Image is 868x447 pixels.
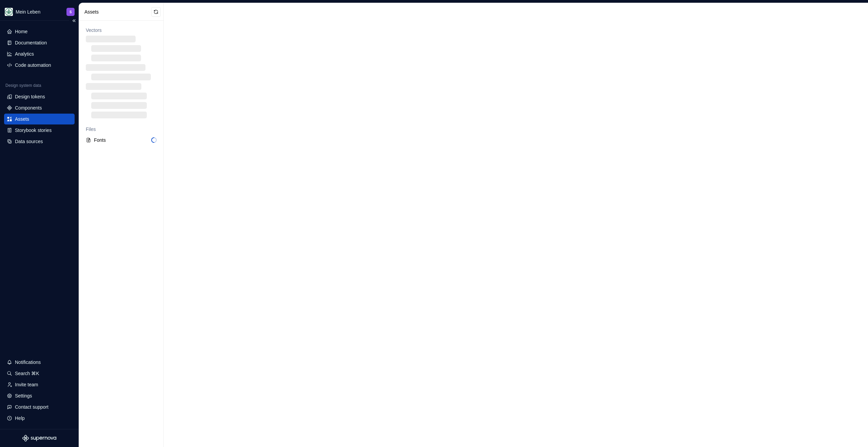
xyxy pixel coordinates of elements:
[15,116,29,122] div: Assets
[15,359,41,366] div: Notifications
[4,125,75,136] a: Storybook stories
[4,136,75,147] a: Data sources
[4,390,75,401] a: Settings
[4,379,75,390] a: Invite team
[15,138,43,145] div: Data sources
[15,381,38,388] div: Invite team
[15,51,34,57] div: Analytics
[16,8,40,15] div: Mein Leben
[4,91,75,102] a: Design tokens
[5,8,13,16] img: df5db9ef-aba0-4771-bf51-9763b7497661.png
[15,62,51,69] div: Code automation
[4,413,75,424] button: Help
[4,114,75,124] a: Assets
[70,9,72,15] div: S
[86,126,157,133] div: Files
[15,93,45,100] div: Design tokens
[86,27,157,34] div: Vectors
[1,4,77,19] button: Mein LebenS
[4,26,75,37] a: Home
[4,37,75,48] a: Documentation
[94,137,151,143] div: Fonts
[69,16,79,25] button: Collapse sidebar
[4,357,75,368] button: Notifications
[4,48,75,59] a: Analytics
[5,83,41,88] div: Design system data
[15,404,48,410] div: Contact support
[15,28,27,35] div: Home
[4,102,75,113] a: Components
[4,368,75,379] button: Search ⌘K
[15,127,52,134] div: Storybook stories
[4,402,75,412] button: Contact support
[15,392,32,399] div: Settings
[83,135,159,145] a: Fonts
[15,39,47,46] div: Documentation
[22,435,56,442] svg: Supernova Logo
[84,8,151,15] div: Assets
[4,60,75,71] a: Code automation
[15,104,42,111] div: Components
[15,415,25,422] div: Help
[15,370,39,377] div: Search ⌘K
